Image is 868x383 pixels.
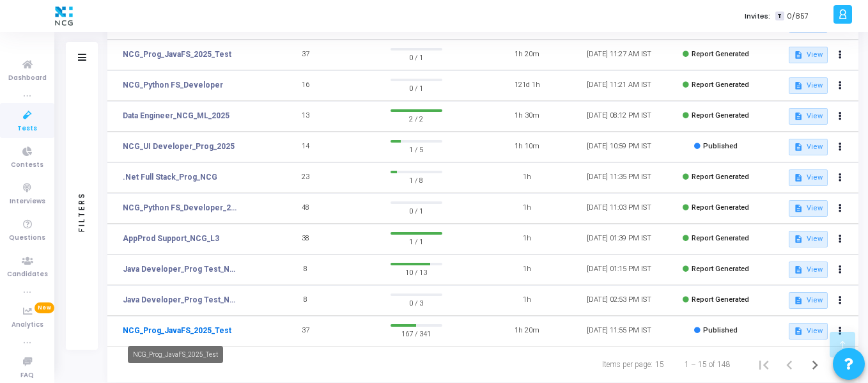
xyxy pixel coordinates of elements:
span: Report Generated [692,173,749,181]
button: View [789,169,828,186]
div: NCG_Prog_JavaFS_2025_Test [128,346,223,363]
span: T [775,12,784,21]
td: 8 [260,285,352,316]
td: 1h [481,224,573,254]
td: 13 [260,101,352,132]
span: Tests [17,123,37,134]
td: 1h [481,285,573,316]
td: 1h 10m [481,132,573,162]
span: 0 / 3 [391,296,442,309]
button: View [789,47,828,63]
mat-icon: description [794,143,803,152]
span: Report Generated [692,50,749,58]
mat-icon: description [794,173,803,182]
a: Java Developer_Prog Test_NCG [123,294,240,306]
span: Report Generated [692,111,749,120]
td: 14 [260,132,352,162]
div: 1 – 15 of 148 [685,359,731,370]
mat-icon: description [794,51,803,59]
button: View [789,200,828,217]
span: Report Generated [692,203,749,212]
button: First page [751,352,777,377]
span: 1 / 5 [391,143,442,155]
span: 1 / 1 [391,235,442,247]
button: Previous page [777,352,802,377]
a: Data Engineer_NCG_ML_2025 [123,110,229,121]
td: [DATE] 01:15 PM IST [573,254,665,285]
a: NCG_Python FS_Developer [123,79,223,91]
td: 23 [260,162,352,193]
button: Last page [828,352,853,377]
td: [DATE] 11:35 PM IST [573,162,665,193]
td: [DATE] 10:59 PM IST [573,132,665,162]
span: 0 / 1 [391,81,442,94]
mat-icon: description [794,327,803,336]
button: View [789,139,828,155]
img: logo [52,3,76,29]
td: [DATE] 11:55 PM IST [573,316,665,347]
td: 37 [260,40,352,70]
mat-icon: description [794,204,803,213]
span: Interviews [10,196,45,207]
mat-icon: description [794,81,803,90]
td: [DATE] 11:03 PM IST [573,193,665,224]
td: 121d 1h [481,70,573,101]
span: Published [703,326,738,334]
span: Candidates [7,269,48,280]
span: 0 / 1 [391,51,442,63]
div: Filters [76,141,88,282]
div: Items per page: [602,359,653,370]
td: 1h 20m [481,40,573,70]
td: 1h [481,254,573,285]
mat-icon: description [794,265,803,274]
button: Next page [802,352,828,377]
button: View [789,262,828,278]
a: .Net Full Stack_Prog_NCG [123,171,217,183]
span: Report Generated [692,265,749,273]
span: Contests [11,160,43,171]
td: [DATE] 11:21 AM IST [573,70,665,101]
span: 167 / 341 [391,327,442,340]
td: [DATE] 01:39 PM IST [573,224,665,254]
td: [DATE] 02:53 PM IST [573,285,665,316]
button: View [789,292,828,309]
td: [DATE] 08:12 PM IST [573,101,665,132]
td: 8 [260,254,352,285]
a: NCG_Prog_JavaFS_2025_Test [123,325,231,336]
button: View [789,77,828,94]
span: 0/857 [787,11,809,22]
td: 38 [260,224,352,254]
span: 0 / 1 [391,204,442,217]
td: 37 [260,316,352,347]
span: FAQ [20,370,34,381]
label: Invites: [745,11,770,22]
td: 1h [481,162,573,193]
a: NCG_Prog_JavaFS_2025_Test [123,49,231,60]
button: View [789,231,828,247]
span: Dashboard [8,73,47,84]
span: Report Generated [692,295,749,304]
span: 1 / 8 [391,173,442,186]
button: View [789,323,828,340]
a: AppProd Support_NCG_L3 [123,233,219,244]
td: 1h 30m [481,101,573,132]
mat-icon: description [794,296,803,305]
span: 2 / 2 [391,112,442,125]
td: 16 [260,70,352,101]
span: 10 / 13 [391,265,442,278]
span: Analytics [12,320,43,331]
td: 1h [481,193,573,224]
mat-icon: description [794,112,803,121]
td: 48 [260,193,352,224]
span: Report Generated [692,234,749,242]
div: 15 [655,359,664,370]
td: [DATE] 11:27 AM IST [573,40,665,70]
span: Questions [9,233,45,244]
button: View [789,108,828,125]
a: NCG_UI Developer_Prog_2025 [123,141,235,152]
a: NCG_Python FS_Developer_2025 [123,202,240,214]
span: Published [703,142,738,150]
span: Report Generated [692,81,749,89]
mat-icon: description [794,235,803,244]
td: 1h 20m [481,316,573,347]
